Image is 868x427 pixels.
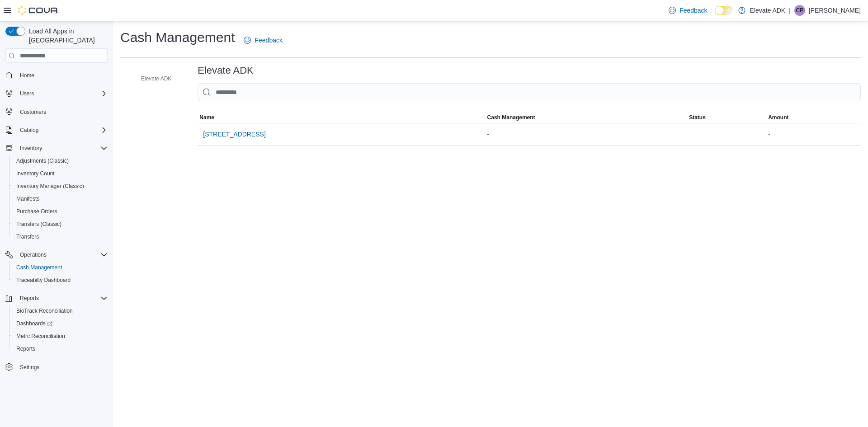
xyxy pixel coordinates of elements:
[13,219,108,230] span: Transfers (Classic)
[198,83,861,101] input: This is a search bar. As you type, the results lower in the page will automatically filter.
[687,112,766,123] button: Status
[665,1,711,19] a: Feedback
[9,205,111,218] button: Purchase Orders
[9,305,111,317] button: BioTrack Reconciliation
[198,112,485,123] button: Name
[689,114,706,121] span: Status
[13,219,65,230] a: Transfers (Classic)
[2,124,111,136] button: Catalog
[13,168,58,179] a: Inventory Count
[16,143,46,154] button: Inventory
[16,249,108,260] span: Operations
[9,180,111,192] button: Inventory Manager (Classic)
[13,231,42,242] a: Transfers
[13,305,76,316] a: BioTrack Reconciliation
[2,361,111,374] button: Settings
[2,87,111,100] button: Users
[16,88,38,99] button: Users
[240,31,286,49] a: Feedback
[16,106,108,117] span: Customers
[2,292,111,305] button: Reports
[486,129,688,140] div: -
[199,114,214,121] span: Name
[16,307,73,314] span: BioTrack Reconciliation
[9,330,111,343] button: Metrc Reconciliation
[199,125,269,143] button: [STREET_ADDRESS]
[13,193,108,204] span: Manifests
[9,230,111,243] button: Transfers
[5,65,108,397] nav: Complex example
[203,130,265,139] span: [STREET_ADDRESS]
[16,125,42,136] button: Catalog
[809,5,861,16] p: [PERSON_NAME]
[16,157,69,164] span: Adjustments (Classic)
[9,218,111,230] button: Transfers (Classic)
[16,208,57,215] span: Purchase Orders
[20,72,34,79] span: Home
[16,293,108,304] span: Reports
[13,318,56,329] a: Dashboards
[796,5,804,16] span: CP
[13,275,108,286] span: Traceabilty Dashboard
[9,317,111,330] a: Dashboards
[16,293,42,304] button: Reports
[486,112,688,123] button: Cash Management
[715,6,734,15] input: Dark Mode
[16,361,108,373] span: Settings
[13,305,108,316] span: BioTrack Reconciliation
[13,181,108,192] span: Inventory Manager (Classic)
[13,343,108,354] span: Reports
[13,331,108,342] span: Metrc Reconciliation
[16,69,108,80] span: Home
[20,364,39,371] span: Settings
[128,73,175,84] button: Elevate ADK
[16,143,108,154] span: Inventory
[13,331,69,342] a: Metrc Reconciliation
[13,206,61,217] a: Purchase Orders
[16,170,55,177] span: Inventory Count
[9,343,111,355] button: Reports
[13,181,88,192] a: Inventory Manager (Classic)
[2,105,111,118] button: Customers
[766,112,861,123] button: Amount
[13,206,108,217] span: Purchase Orders
[255,36,282,45] span: Feedback
[13,318,108,329] span: Dashboards
[794,5,805,16] div: Chase Pippin
[16,221,61,228] span: Transfers (Classic)
[198,65,253,76] h3: Elevate ADK
[2,249,111,261] button: Operations
[16,320,52,327] span: Dashboards
[768,114,788,121] span: Amount
[20,90,34,97] span: Users
[16,249,50,260] button: Operations
[16,70,38,81] a: Home
[13,168,108,179] span: Inventory Count
[13,155,72,166] a: Adjustments (Classic)
[16,264,62,271] span: Cash Management
[16,183,84,190] span: Inventory Manager (Classic)
[487,114,535,121] span: Cash Management
[141,75,171,82] span: Elevate ADK
[9,261,111,274] button: Cash Management
[16,88,108,99] span: Users
[18,6,59,15] img: Cova
[679,6,707,15] span: Feedback
[789,5,791,16] p: |
[20,108,46,116] span: Customers
[13,275,74,286] a: Traceabilty Dashboard
[13,262,66,273] a: Cash Management
[9,192,111,205] button: Manifests
[766,129,861,140] div: -
[13,343,39,354] a: Reports
[2,142,111,155] button: Inventory
[25,27,108,45] span: Load All Apps in [GEOGRAPHIC_DATA]
[16,277,71,284] span: Traceabilty Dashboard
[16,233,39,240] span: Transfers
[13,231,108,242] span: Transfers
[20,251,47,258] span: Operations
[16,345,35,352] span: Reports
[16,362,43,373] a: Settings
[13,155,108,166] span: Adjustments (Classic)
[9,274,111,286] button: Traceabilty Dashboard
